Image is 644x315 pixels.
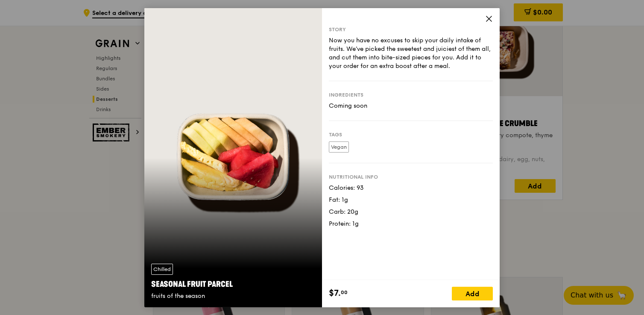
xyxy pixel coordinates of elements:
[329,219,493,228] div: Protein: 1g
[329,101,493,110] div: Coming soon
[341,289,348,296] span: 00
[329,173,493,180] div: Nutritional info
[329,131,493,138] div: Tags
[329,141,349,152] label: Vegan
[329,195,493,204] div: Fat: 1g
[329,287,341,300] span: $7.
[329,36,493,70] div: Now you have no excuses to skip your daily intake of fruits. We’ve picked the sweetest and juicie...
[329,207,493,216] div: Carb: 20g
[329,26,493,32] div: Story
[329,183,493,192] div: Calories: 93
[151,264,173,275] div: Chilled
[452,287,493,300] div: Add
[329,91,493,98] div: Ingredients
[151,278,315,290] div: Seasonal Fruit Parcel
[151,292,315,300] div: fruits of the season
